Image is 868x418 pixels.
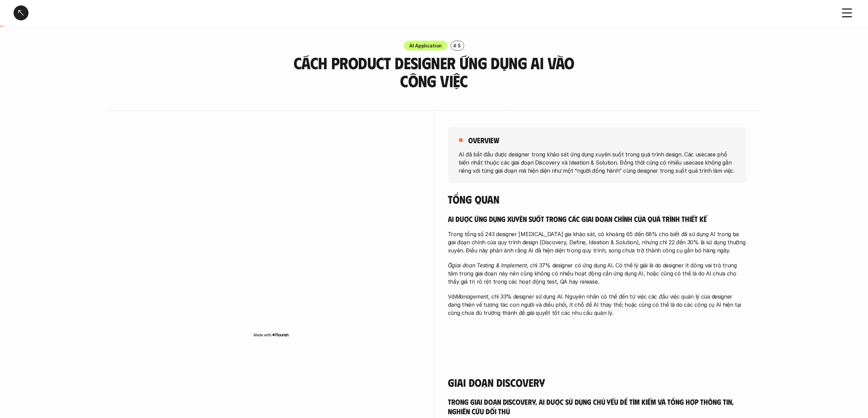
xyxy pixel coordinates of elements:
[290,54,578,90] h3: Cách Product Designer ứng dụng AI vào công việc
[253,332,289,338] img: Made with Flourish
[448,376,746,389] h4: Giai đoạn Discovery
[458,42,461,49] p: 5
[452,262,527,269] em: giai đoạn Testing & Implement
[448,261,746,286] p: Ở , chỉ 37% designer có ứng dụng AI. Có thể lý giải là do designer ít đóng vai trò trung tâm tron...
[459,150,735,174] p: AI đã bắt đầu được designer trong khảo sát ứng dụng xuyên suốt trong quá trình design. Các usecas...
[453,43,456,48] h6: #
[448,397,746,416] h5: Trong giai đoạn Discovery, AI được sử dụng chủ yếu để tìm kiếm và tổng hợp thông tin, nghiên cứu ...
[448,193,746,206] h4: Tổng quan
[409,42,442,49] p: AI Application
[448,230,746,254] p: Trong tổng số 243 designer [MEDICAL_DATA] gia khảo sát, có khoảng 65 đến 68% cho biết đã sử dụng ...
[448,214,746,224] h5: AI được ứng dụng xuyên suốt trong các giai đoạn chính của quá trình thiết kế
[468,135,499,145] h5: overview
[448,292,746,317] p: Với , chỉ 33% designer sử dụng AI. Nguyên nhân có thể đến từ việc các đầu việc quản lý của design...
[456,293,488,300] em: Management
[122,127,420,331] iframe: Interactive or visual content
